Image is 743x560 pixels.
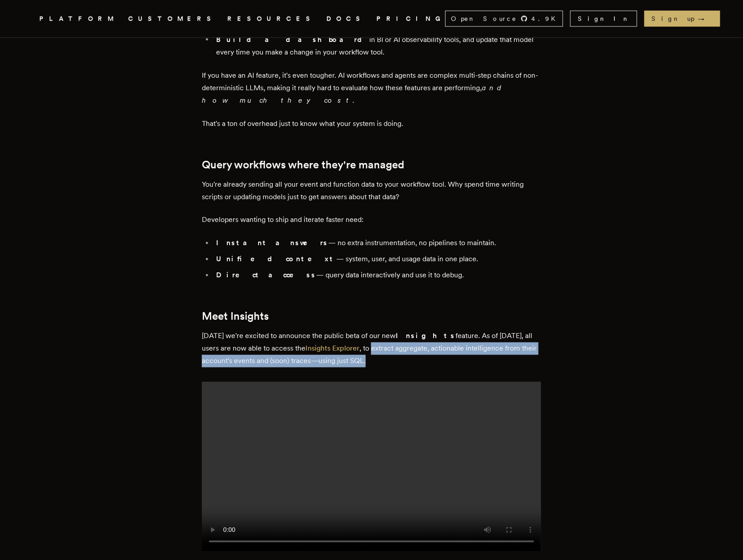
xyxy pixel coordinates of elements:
button: PLATFORM [39,13,117,25]
p: If you have an AI feature, it's even tougher. AI workflows and agents are complex multi-step chai... [202,69,541,107]
a: Insights Explorer [305,344,359,353]
a: Sign In [570,11,637,27]
a: DOCS [326,13,366,25]
p: You're already sending all your event and function data to your workflow tool. Why spend time wri... [202,178,541,203]
strong: Insights [396,332,455,340]
span: Open Source [451,14,517,23]
strong: Unified context [216,255,336,263]
p: That's a ton of overhead just to know what your system is doing. [202,117,541,130]
a: Sign up [644,11,720,27]
strong: Instant answers [216,239,328,247]
span: → [698,14,713,23]
strong: Build a dashboard [216,35,369,44]
strong: Direct access [216,271,316,280]
p: Developers wanting to ship and iterate faster need: [202,214,541,226]
a: PRICING [376,13,445,25]
li: — no extra instrumentation, no pipelines to maintain. [213,237,541,250]
p: [DATE] we're excited to announce the public beta of our new feature. As of [DATE], all users are ... [202,330,541,368]
h2: Meet Insights [202,310,541,323]
span: 4.9 K [531,14,561,23]
li: — query data interactively and use it to debug. [213,269,541,282]
h2: Query workflows where they're managed [202,159,541,171]
li: — system, user, and usage data in one place. [213,253,541,266]
li: in BI or AI observability tools, and update that model every time you make a change in your workf... [213,33,541,59]
a: CUSTOMERS [128,13,217,25]
button: RESOURCES [227,13,316,25]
